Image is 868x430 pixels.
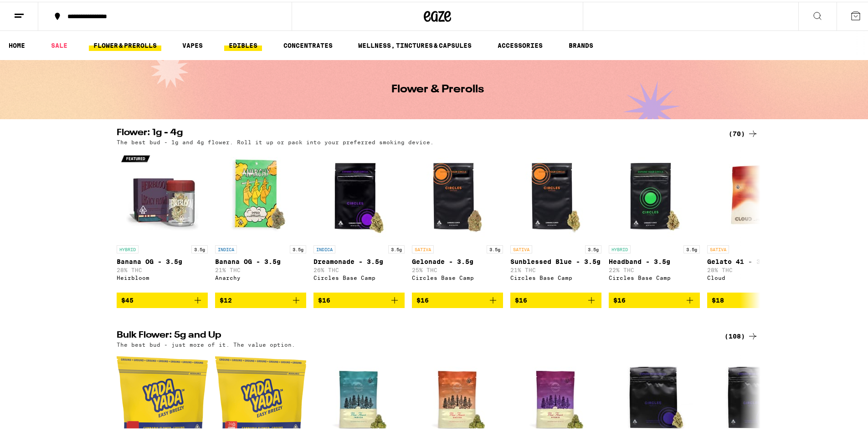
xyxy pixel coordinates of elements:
[279,38,337,49] a: CONCENTRATES
[117,265,208,271] p: 28% THC
[117,148,208,239] img: Heirbloom - Banana OG - 3.5g
[191,243,208,252] p: 3.5g
[313,273,405,279] div: Circles Base Camp
[724,329,758,340] a: (108)
[412,265,503,271] p: 25% THC
[416,295,429,302] span: $16
[313,256,405,263] p: Dreamonade - 3.5g
[487,243,503,252] p: 3.5g
[493,38,547,49] a: ACCESSORIES
[178,38,207,49] a: VAPES
[89,38,161,49] a: FLOWER & PREROLLS
[510,256,601,263] p: Sunblessed Blue - 3.5g
[707,243,729,252] p: SATIVA
[412,256,503,263] p: Gelonade - 3.5g
[707,148,798,291] a: Open page for Gelato 41 - 3.5g from Cloud
[729,126,758,137] a: (70)
[515,295,527,302] span: $16
[215,291,306,306] button: Add to bag
[707,265,798,271] p: 28% THC
[609,148,700,239] img: Circles Base Camp - Headband - 3.5g
[117,243,139,252] p: HYBRID
[683,243,700,252] p: 3.5g
[313,265,405,271] p: 26% THC
[313,148,405,239] img: Circles Base Camp - Dreamonade - 3.5g
[117,329,714,340] h2: Bulk Flower: 5g and Up
[388,243,405,252] p: 3.5g
[117,291,208,306] button: Add to bag
[412,148,503,239] img: Circles Base Camp - Gelonade - 3.5g
[313,291,405,306] button: Add to bag
[707,148,798,239] img: Cloud - Gelato 41 - 3.5g
[215,148,306,239] img: Anarchy - Banana OG - 3.5g
[585,243,601,252] p: 3.5g
[354,38,476,49] a: WELLNESS, TINCTURES & CAPSULES
[510,291,601,306] button: Add to bag
[215,273,306,279] div: Anarchy
[412,148,503,291] a: Open page for Gelonade - 3.5g from Circles Base Camp
[412,291,503,306] button: Add to bag
[215,148,306,291] a: Open page for Banana OG - 3.5g from Anarchy
[391,82,484,93] h1: Flower & Prerolls
[609,148,700,291] a: Open page for Headband - 3.5g from Circles Base Camp
[564,38,598,49] a: BRANDS
[609,273,700,279] div: Circles Base Camp
[609,256,700,263] p: Headband - 3.5g
[215,243,237,252] p: INDICA
[117,126,714,137] h2: Flower: 1g - 4g
[117,148,208,291] a: Open page for Banana OG - 3.5g from Heirbloom
[609,265,700,271] p: 22% THC
[609,291,700,306] button: Add to bag
[707,291,798,306] button: Add to bag
[318,295,330,302] span: $16
[224,38,262,49] a: EDIBLES
[121,295,134,302] span: $45
[117,340,295,346] p: The best bud - just more of it. The value option.
[707,256,798,263] p: Gelato 41 - 3.5g
[510,243,532,252] p: SATIVA
[313,148,405,291] a: Open page for Dreamonade - 3.5g from Circles Base Camp
[46,38,72,49] a: SALE
[220,295,232,302] span: $12
[313,243,335,252] p: INDICA
[510,148,601,239] img: Circles Base Camp - Sunblessed Blue - 3.5g
[613,295,626,302] span: $16
[4,38,30,49] a: HOME
[412,243,434,252] p: SATIVA
[215,256,306,263] p: Banana OG - 3.5g
[215,265,306,271] p: 21% THC
[510,148,601,291] a: Open page for Sunblessed Blue - 3.5g from Circles Base Camp
[290,243,306,252] p: 3.5g
[5,6,66,14] span: Hi. Need any help?
[117,256,208,263] p: Banana OG - 3.5g
[510,265,601,271] p: 21% THC
[707,273,798,279] div: Cloud
[117,137,434,143] p: The best bud - 1g and 4g flower. Roll it up or pack into your preferred smoking device.
[117,273,208,279] div: Heirbloom
[510,273,601,279] div: Circles Base Camp
[609,243,631,252] p: HYBRID
[412,273,503,279] div: Circles Base Camp
[712,295,724,302] span: $18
